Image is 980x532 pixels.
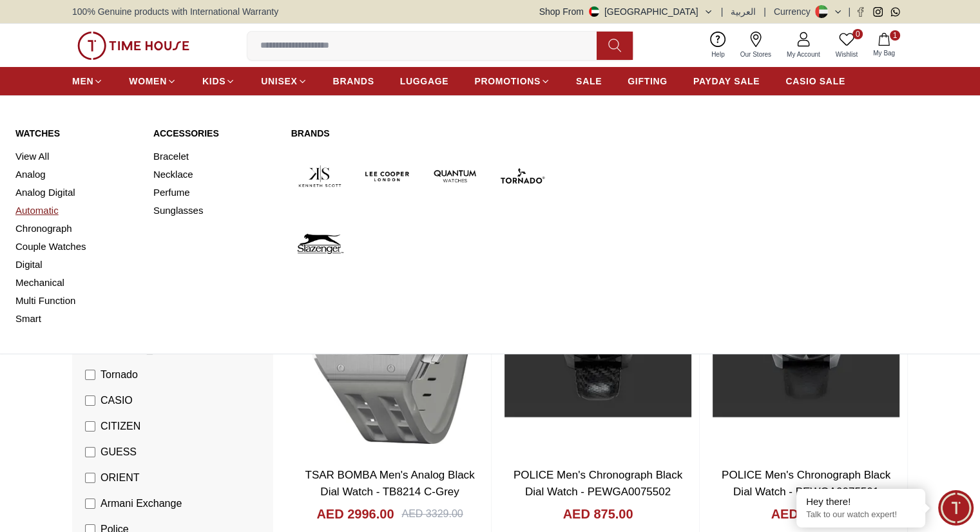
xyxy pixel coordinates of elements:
[202,70,235,93] a: KIDS
[291,127,552,140] a: Brands
[576,70,602,93] a: SALE
[890,7,900,17] a: Whatsapp
[706,50,730,59] span: Help
[721,5,724,18] span: |
[316,505,394,523] h4: AED 2996.00
[628,70,668,93] a: GIFTING
[15,274,138,292] a: Mechanical
[101,444,137,460] span: GUESS
[938,490,974,526] div: Chat Widget
[85,370,95,380] input: Tornado
[291,147,349,205] img: Kenneth Scott
[831,50,863,59] span: Wishlist
[291,215,349,272] img: Slazenger
[15,238,138,256] a: Couple Watches
[785,75,845,88] span: CASIO SALE
[400,70,449,93] a: LUGGAGE
[85,421,95,432] input: CITIZEN
[806,495,916,508] div: Hey there!
[628,75,668,88] span: GIFTING
[129,70,177,93] a: WOMEN
[15,166,138,184] a: Analog
[72,70,103,93] a: MEN
[101,470,139,486] span: ORIENT
[890,30,900,41] span: 1
[153,166,276,184] a: Necklace
[15,184,138,202] a: Analog Digital
[474,70,550,93] a: PROMOTIONS
[101,496,182,511] span: Armani Exchange
[305,469,474,498] a: TSAR BOMBA Men's Analog Black Dial Watch - TB8214 C-Grey
[129,75,167,88] span: WOMEN
[474,75,541,88] span: PROMOTIONS
[333,75,374,88] span: BRANDS
[782,50,825,59] span: My Account
[733,29,779,62] a: Our Stores
[15,127,138,140] a: Watches
[153,147,276,166] a: Bracelet
[764,5,766,18] span: |
[153,184,276,202] a: Perfume
[731,5,756,18] button: العربية
[15,147,138,166] a: View All
[828,29,865,62] a: 0Wishlist
[101,367,138,383] span: Tornado
[72,5,278,18] span: 100% Genuine products with International Warranty
[539,5,713,18] button: Shop From[GEOGRAPHIC_DATA]
[865,30,903,61] button: 1My Bag
[15,310,138,328] a: Smart
[494,147,551,205] img: Tornado
[85,395,95,406] input: CASIO
[856,7,865,17] a: Facebook
[359,147,416,205] img: Lee Cooper
[85,473,95,483] input: ORIENT
[852,29,863,39] span: 0
[85,447,95,457] input: GUESS
[261,75,297,88] span: UNISEX
[785,70,845,93] a: CASIO SALE
[735,50,776,59] span: Our Stores
[153,127,276,140] a: Accessories
[427,147,484,205] img: Quantum
[77,32,189,60] img: ...
[806,509,916,520] p: Talk to our watch expert!
[771,505,841,523] h4: AED 875.00
[261,70,307,93] a: UNISEX
[868,48,900,58] span: My Bag
[401,506,463,522] div: AED 3329.00
[848,5,850,18] span: |
[101,393,133,408] span: CASIO
[774,5,816,18] div: Currency
[15,220,138,238] a: Chronograph
[101,419,140,434] span: CITIZEN
[576,75,602,88] span: SALE
[873,7,883,17] a: Instagram
[589,6,599,17] img: United Arab Emirates
[333,70,374,93] a: BRANDS
[15,256,138,274] a: Digital
[400,75,449,88] span: LUGGAGE
[693,75,760,88] span: PAYDAY SALE
[563,505,633,523] h4: AED 875.00
[15,202,138,220] a: Automatic
[15,292,138,310] a: Multi Function
[693,70,760,93] a: PAYDAY SALE
[704,29,733,62] a: Help
[514,469,682,498] a: POLICE Men's Chronograph Black Dial Watch - PEWGA0075502
[153,202,276,220] a: Sunglasses
[722,469,890,498] a: POLICE Men's Chronograph Black Dial Watch - PEWGA0075501
[72,75,93,88] span: MEN
[202,75,226,88] span: KIDS
[85,499,95,509] input: Armani Exchange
